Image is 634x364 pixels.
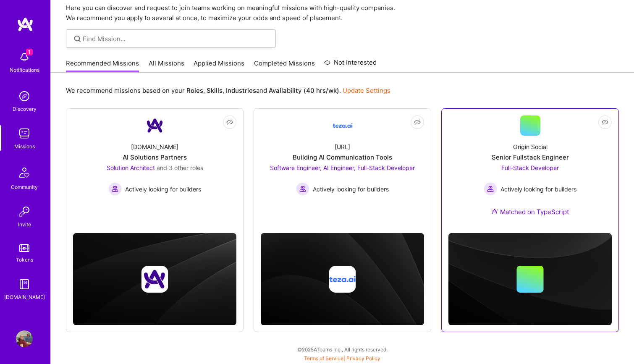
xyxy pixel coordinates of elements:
img: Ateam Purple Icon [491,208,498,215]
span: 1 [26,49,33,55]
img: Company Logo [145,115,165,136]
span: Software Engineer, AI Engineer, Full-Stack Developer [270,164,415,171]
img: cover [261,233,424,325]
i: icon SearchGrey [73,34,82,44]
div: Tokens [16,255,33,264]
i: icon EyeClosed [602,119,608,126]
img: guide book [16,276,33,293]
b: Skills [207,86,223,94]
img: bell [16,49,33,65]
div: Discovery [13,105,37,113]
span: Actively looking for builders [125,185,201,194]
div: Building AI Communication Tools [293,153,392,162]
a: Terms of Service [304,355,343,361]
div: [URL] [335,142,350,151]
a: Company Logo[DOMAIN_NAME]AI Solutions PartnersSolution Architect and 3 other rolesActively lookin... [73,115,236,217]
img: Actively looking for builders [296,182,309,196]
a: User Avatar [14,330,35,347]
img: Actively looking for builders [484,182,497,196]
div: Origin Social [513,142,548,151]
a: Not Interested [324,58,377,73]
div: Invite [18,220,31,229]
input: Find Mission... [83,34,270,43]
div: © 2025 ATeams Inc., All rights reserved. [50,339,634,360]
span: Full-Stack Developer [501,164,559,171]
div: Notifications [10,65,39,74]
p: We recommend missions based on your , , and . [66,86,390,95]
div: AI Solutions Partners [123,153,187,162]
img: User Avatar [16,330,33,347]
b: Availability (40 hrs/wk) [269,86,339,94]
span: | [304,355,380,361]
a: Update Settings [343,86,390,94]
b: Industries [226,86,256,94]
img: cover [73,233,236,325]
a: Origin SocialSenior Fullstack EngineerFull-Stack Developer Actively looking for buildersActively ... [448,115,612,226]
a: Privacy Policy [346,355,380,361]
img: logo [17,17,34,32]
img: discovery [16,88,33,105]
i: icon EyeClosed [414,119,421,126]
img: Company logo [141,266,168,293]
a: Recommended Missions [66,59,139,73]
div: Matched on TypeScript [491,207,569,216]
span: Actively looking for builders [313,185,389,194]
i: icon EyeClosed [226,119,233,126]
a: Completed Missions [254,59,315,73]
div: Senior Fullstack Engineer [492,153,569,162]
img: Actively looking for builders [108,182,122,196]
p: Here you can discover and request to join teams working on meaningful missions with high-quality ... [66,3,619,23]
div: Missions [14,142,35,151]
img: Company Logo [333,115,353,136]
span: Solution Architect [107,164,155,171]
img: tokens [19,244,29,252]
span: and 3 other roles [157,164,203,171]
div: [DOMAIN_NAME] [4,293,45,301]
b: Roles [186,86,203,94]
img: Invite [16,203,33,220]
img: cover [448,233,612,325]
span: Actively looking for builders [500,185,576,194]
img: Community [14,162,34,183]
img: teamwork [16,125,33,142]
a: Applied Missions [194,59,244,73]
div: Community [11,183,38,191]
a: All Missions [149,59,184,73]
a: Company Logo[URL]Building AI Communication ToolsSoftware Engineer, AI Engineer, Full-Stack Develo... [261,115,424,217]
div: [DOMAIN_NAME] [131,142,178,151]
img: Company logo [329,266,356,293]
